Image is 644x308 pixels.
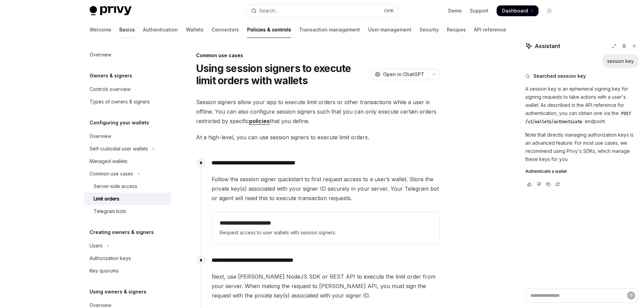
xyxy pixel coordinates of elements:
[94,195,119,203] div: Limit orders
[84,155,171,167] a: Managed wallets
[447,22,466,38] a: Recipes
[249,118,270,125] a: policies
[535,181,543,188] button: Vote that response was not good
[525,131,639,163] p: Note that directly managing authorization keys is an advanced feature. For most use cases, we rec...
[420,22,439,38] a: Security
[525,85,639,125] p: A session key is an ephemeral signing key for signing requests to take actions with a user's wall...
[554,181,562,188] button: Reload last chat
[90,288,146,296] h5: Using owners & signers
[525,288,639,303] textarea: Ask a question...
[525,73,639,79] button: Searched session key
[627,291,635,300] button: Send message
[186,22,204,38] a: Wallets
[259,7,278,15] div: Search...
[383,71,424,78] span: Open in ChatGPT
[90,22,111,38] a: Welcome
[247,22,291,38] a: Policies & controls
[497,5,539,16] a: Dashboard
[90,119,149,127] h5: Configuring your wallets
[535,42,560,50] span: Assistant
[84,49,171,61] a: Overview
[525,181,533,188] button: Vote that response was good
[220,229,431,237] span: Request access to user wallets with session signers.
[90,170,133,178] div: Common use cases
[84,252,171,264] a: Authorization keys
[544,181,552,188] button: Copy chat response
[84,240,171,252] button: Toggle Users section
[474,22,506,38] a: API reference
[90,85,130,93] div: Controls overview
[84,143,171,155] button: Toggle Self-custodial user wallets section
[90,72,132,80] h5: Owners & signers
[212,22,239,38] a: Connectors
[212,174,439,203] span: Follow the session signer quickstart to first request access to a user’s wallet. Store the privat...
[94,182,137,190] div: Server-side access
[84,265,171,277] a: Key quorums
[84,83,171,95] a: Controls overview
[90,228,154,236] h5: Creating owners & signers
[212,272,439,300] span: Next, use [PERSON_NAME] NodeJS SDK or REST API to execute the limit order from your server. When ...
[90,242,102,250] div: Users
[246,5,398,17] button: Open search
[143,22,178,38] a: Authentication
[607,58,634,65] div: session key
[196,52,440,59] div: Common use cases
[525,169,567,174] span: Authenticate a wallet
[84,96,171,108] a: Types of owners & signers
[90,98,150,106] div: Types of owners & signers
[84,193,171,205] a: Limit orders
[196,133,440,142] span: At a high-level, you can use session signers to execute limit orders.
[84,180,171,192] a: Server-side access
[544,5,555,16] button: Toggle dark mode
[90,254,131,262] div: Authorization keys
[196,62,368,87] h1: Using session signers to execute limit orders with wallets
[90,51,111,59] div: Overview
[90,132,111,140] div: Overview
[384,8,394,14] span: Ctrl K
[119,22,135,38] a: Basics
[371,69,428,80] button: Open in ChatGPT
[368,22,411,38] a: User management
[84,205,171,217] a: Telegram bots
[196,97,440,126] span: Session signers allow your app to execute limit orders or other transactions while a user is offl...
[525,169,639,174] a: Authenticate a wallet
[90,157,127,165] div: Managed wallets
[448,7,462,14] a: Demo
[502,7,528,14] span: Dashboard
[94,207,126,215] div: Telegram bots
[299,22,360,38] a: Transaction management
[84,168,171,180] button: Toggle Common use cases section
[90,145,148,153] div: Self-custodial user wallets
[470,7,488,14] a: Support
[533,73,586,79] span: Searched session key
[90,6,132,16] img: light logo
[84,130,171,142] a: Overview
[90,267,119,275] div: Key quorums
